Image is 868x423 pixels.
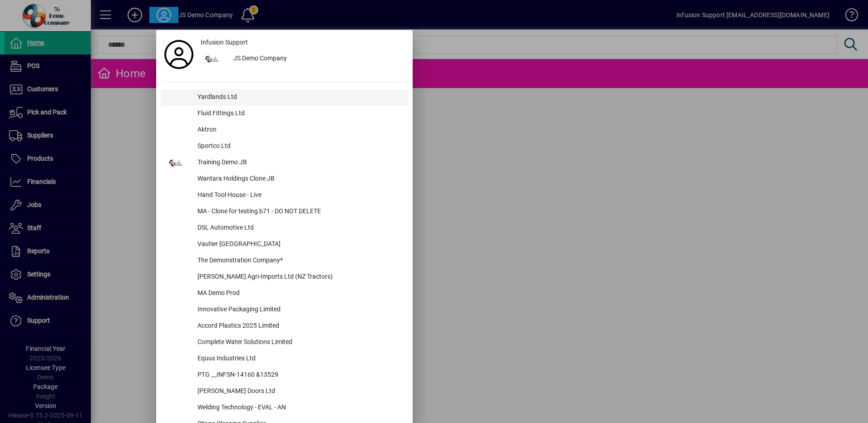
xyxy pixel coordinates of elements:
[190,89,408,106] div: Yardlands Ltd
[190,220,408,236] div: DSL Automotive Ltd
[161,400,408,416] button: Welding Technology - EVAL - AN
[161,204,408,220] button: MA - Clone for testing b71 - DO NOT DELETE
[161,138,408,155] button: Sportco Ltd
[190,269,408,285] div: [PERSON_NAME] Agri-Imports Ltd (NZ Tractors)
[190,122,408,138] div: Aktron
[190,187,408,204] div: Hand Tool House - Live
[190,171,408,187] div: Wantara Holdings Clone JB
[190,351,408,367] div: Equus Industries Ltd
[190,285,408,302] div: MA Demo Prod
[190,318,408,334] div: Accord Plastics 2025 Limited
[190,204,408,220] div: MA - Clone for testing b71 - DO NOT DELETE
[190,334,408,351] div: Complete Water Solutions Limited
[161,285,408,302] button: MA Demo Prod
[161,89,408,106] button: Yardlands Ltd
[190,236,408,253] div: Vautier [GEOGRAPHIC_DATA]
[190,138,408,155] div: Sportco Ltd
[190,253,408,269] div: The Demonstration Company*
[161,122,408,138] button: Aktron
[161,220,408,236] button: DSL Automotive Ltd
[161,334,408,351] button: Complete Water Solutions Limited
[197,51,408,67] button: JS Demo Company
[201,38,248,47] span: Infusion Support
[161,253,408,269] button: The Demonstration Company*
[190,155,408,171] div: Training Demo JB
[197,34,408,51] a: Infusion Support
[161,384,408,400] button: [PERSON_NAME] Doors Ltd
[190,400,408,416] div: Welding Technology - EVAL - AN
[161,318,408,334] button: Accord Plastics 2025 Limited
[190,106,408,122] div: Fluid Fittings Ltd
[190,384,408,400] div: [PERSON_NAME] Doors Ltd
[161,269,408,285] button: [PERSON_NAME] Agri-Imports Ltd (NZ Tractors)
[161,171,408,187] button: Wantara Holdings Clone JB
[226,51,408,67] div: JS Demo Company
[161,302,408,318] button: Innovative Packaging Limited
[161,155,408,171] button: Training Demo JB
[161,46,197,63] a: Profile
[161,187,408,204] button: Hand Tool House - Live
[161,106,408,122] button: Fluid Fittings Ltd
[190,367,408,384] div: PTG __INFSN-14160 &13529
[161,367,408,384] button: PTG __INFSN-14160 &13529
[161,351,408,367] button: Equus Industries Ltd
[190,302,408,318] div: Innovative Packaging Limited
[161,236,408,253] button: Vautier [GEOGRAPHIC_DATA]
